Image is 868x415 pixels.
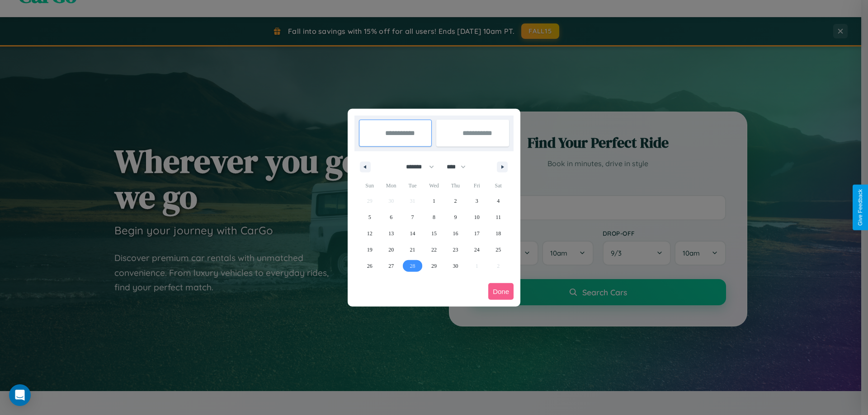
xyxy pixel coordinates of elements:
[368,209,371,225] span: 5
[445,225,466,242] button: 16
[857,189,863,226] div: Give Feedback
[474,225,480,242] span: 17
[390,209,392,225] span: 6
[367,225,373,242] span: 12
[466,178,487,193] span: Fri
[453,242,458,258] span: 23
[495,209,501,225] span: 11
[495,242,501,258] span: 25
[402,242,423,258] button: 21
[359,225,380,242] button: 12
[380,225,401,242] button: 13
[423,193,444,209] button: 1
[445,209,466,225] button: 9
[474,242,480,258] span: 24
[431,242,437,258] span: 22
[402,178,423,193] span: Tue
[423,178,444,193] span: Wed
[445,193,466,209] button: 2
[380,258,401,274] button: 27
[453,225,458,242] span: 16
[367,258,373,274] span: 26
[388,225,394,242] span: 13
[9,384,31,406] div: Open Intercom Messenger
[423,242,444,258] button: 22
[380,209,401,225] button: 6
[488,193,509,209] button: 4
[433,193,435,209] span: 1
[359,209,380,225] button: 5
[488,283,514,300] button: Done
[380,242,401,258] button: 20
[495,225,501,242] span: 18
[402,209,423,225] button: 7
[466,242,487,258] button: 24
[431,225,437,242] span: 15
[488,242,509,258] button: 25
[431,258,437,274] span: 29
[402,258,423,274] button: 28
[388,258,394,274] span: 27
[488,209,509,225] button: 11
[388,242,394,258] span: 20
[497,193,500,209] span: 4
[488,178,509,193] span: Sat
[423,209,444,225] button: 8
[359,258,380,274] button: 26
[474,209,480,225] span: 10
[466,193,487,209] button: 3
[454,209,457,225] span: 9
[423,225,444,242] button: 15
[410,258,415,274] span: 28
[411,209,414,225] span: 7
[359,242,380,258] button: 19
[476,193,478,209] span: 3
[454,193,457,209] span: 2
[445,178,466,193] span: Thu
[359,178,380,193] span: Sun
[367,242,373,258] span: 19
[453,258,458,274] span: 30
[380,178,401,193] span: Mon
[402,225,423,242] button: 14
[423,258,444,274] button: 29
[466,225,487,242] button: 17
[433,209,435,225] span: 8
[445,242,466,258] button: 23
[410,242,415,258] span: 21
[466,209,487,225] button: 10
[445,258,466,274] button: 30
[488,225,509,242] button: 18
[410,225,415,242] span: 14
